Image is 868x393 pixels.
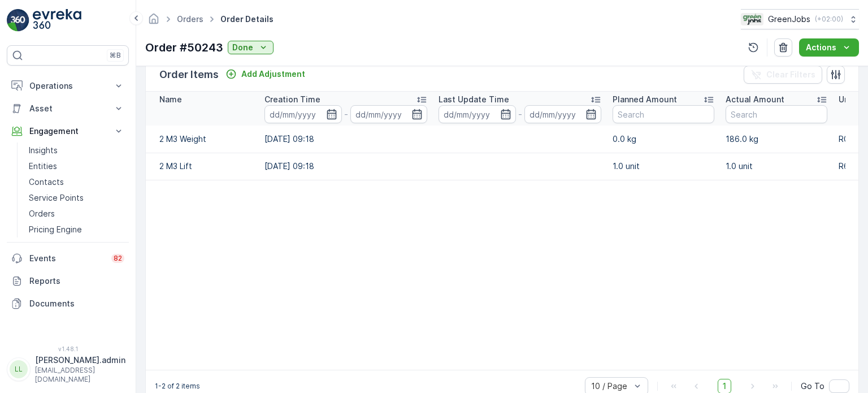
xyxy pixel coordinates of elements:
button: Add Adjustment [221,67,310,81]
p: Actual Amount [726,94,784,105]
p: Operations [29,80,106,92]
a: Orders [24,206,129,222]
input: Search [613,105,714,123]
div: LL [10,360,28,378]
span: Order Details [218,14,276,25]
p: Order Items [159,67,219,83]
p: Creation Time [264,94,320,105]
p: Last Update Time [439,94,509,105]
p: Done [232,42,253,53]
a: Documents [7,292,129,315]
button: Done [228,41,274,54]
button: GreenJobs(+02:00) [741,9,859,29]
p: [PERSON_NAME].admin [35,355,125,366]
a: Homepage [147,17,160,27]
p: - [518,107,522,121]
button: Actions [799,38,859,57]
button: Clear Filters [744,66,822,84]
p: Pricing Engine [29,224,82,235]
a: Contacts [24,174,129,190]
p: Entities [29,161,57,172]
td: [DATE] 09:18 [259,126,433,153]
td: [DATE] 09:18 [259,153,433,180]
a: Orders [177,14,203,24]
p: Events [29,253,105,264]
img: logo_light-DOdMpM7g.png [33,9,81,32]
p: Service Points [29,192,84,204]
p: Actions [806,42,836,53]
input: dd/mm/yyyy [350,105,428,123]
input: dd/mm/yyyy [524,105,602,123]
p: Orders [29,208,55,219]
a: Service Points [24,190,129,206]
p: - [344,107,348,121]
p: Documents [29,298,124,309]
p: GreenJobs [768,14,810,25]
p: Reports [29,275,124,287]
td: 0.0 kg [607,126,720,153]
span: v 1.48.1 [7,346,129,352]
p: Add Adjustment [241,68,305,80]
img: logo [7,9,29,32]
p: Planned Amount [613,94,677,105]
p: Clear Filters [766,69,815,80]
a: Entities [24,158,129,174]
a: Insights [24,142,129,158]
td: 2 M3 Weight [146,126,259,153]
input: dd/mm/yyyy [264,105,342,123]
a: Reports [7,270,129,292]
td: 1.0 unit [607,153,720,180]
a: Pricing Engine [24,222,129,237]
p: Order #50243 [145,39,223,56]
p: Name [159,94,182,105]
span: Go To [801,381,824,392]
p: Contacts [29,176,64,188]
td: 1.0 unit [720,153,833,180]
td: 2 M3 Lift [146,153,259,180]
p: 1-2 of 2 items [155,382,200,391]
p: 82 [114,254,122,263]
p: Insights [29,145,58,156]
a: Events82 [7,247,129,270]
img: Green_Jobs_Logo.png [741,13,763,25]
input: dd/mm/yyyy [439,105,516,123]
p: Asset [29,103,106,114]
td: 186.0 kg [720,126,833,153]
input: Search [726,105,827,123]
button: Operations [7,75,129,97]
p: ⌘B [110,51,121,60]
button: Asset [7,97,129,120]
p: ( +02:00 ) [815,15,843,24]
button: LL[PERSON_NAME].admin[EMAIL_ADDRESS][DOMAIN_NAME] [7,355,129,384]
span: R0.70 [839,134,861,144]
p: [EMAIL_ADDRESS][DOMAIN_NAME] [35,366,125,384]
p: Engagement [29,126,106,137]
button: Engagement [7,120,129,142]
